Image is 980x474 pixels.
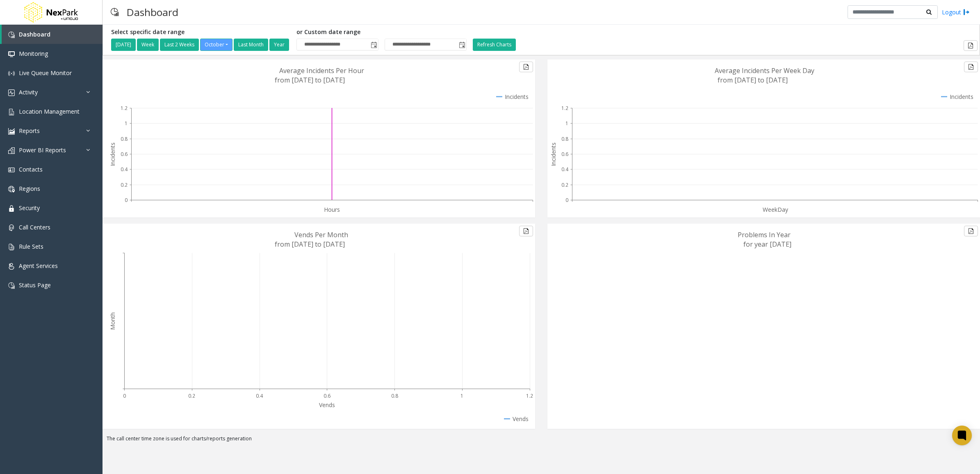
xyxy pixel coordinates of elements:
[715,66,814,75] text: Average Incidents Per Week Day
[324,392,330,399] text: 0.6
[103,435,980,447] div: The call center time zone is used for charts/reports generation
[123,2,182,22] h3: Dashboard
[8,263,15,270] img: 'icon'
[561,105,568,112] text: 1.2
[19,185,40,192] span: Regions
[561,181,568,188] text: 0.2
[8,109,15,115] img: 'icon'
[188,392,195,399] text: 0.2
[964,226,978,236] button: Export to pdf
[8,89,15,96] img: 'icon'
[111,29,290,36] h5: Select specific date range
[369,39,378,50] span: Toggle popup
[561,135,568,142] text: 0.8
[19,165,43,173] span: Contacts
[8,51,15,57] img: 'icon'
[125,120,128,127] text: 1
[19,88,38,96] span: Activity
[123,392,126,399] text: 0
[763,206,789,213] text: WeekDay
[473,39,516,51] button: Refresh Charts
[19,281,51,289] span: Status Page
[8,147,15,154] img: 'icon'
[296,29,467,36] h5: or Custom date range
[121,151,128,158] text: 0.6
[561,151,568,158] text: 0.6
[19,127,40,135] span: Reports
[319,401,335,409] text: Vends
[8,244,15,250] img: 'icon'
[738,230,791,239] text: Problems In Year
[8,282,15,289] img: 'icon'
[8,224,15,231] img: 'icon'
[457,39,466,50] span: Toggle popup
[526,392,533,399] text: 1.2
[121,166,128,173] text: 0.4
[19,50,48,57] span: Monitoring
[549,142,557,166] text: Incidents
[111,2,119,22] img: pageIcon
[19,204,40,212] span: Security
[8,128,15,135] img: 'icon'
[109,312,116,330] text: Month
[565,120,568,127] text: 1
[269,39,289,51] button: Year
[294,230,348,239] text: Vends Per Month
[942,8,970,16] a: Logout
[2,25,103,44] a: Dashboard
[8,205,15,212] img: 'icon'
[743,240,791,249] text: for year [DATE]
[275,76,345,85] text: from [DATE] to [DATE]
[964,40,978,51] button: Export to pdf
[275,240,345,249] text: from [DATE] to [DATE]
[391,392,398,399] text: 0.8
[160,39,199,51] button: Last 2 Weeks
[565,197,568,204] text: 0
[718,76,788,85] text: from [DATE] to [DATE]
[19,223,50,231] span: Call Centers
[111,39,136,51] button: [DATE]
[519,226,533,236] button: Export to pdf
[964,62,978,72] button: Export to pdf
[19,69,72,77] span: Live Queue Monitor
[137,39,159,51] button: Week
[279,66,364,75] text: Average Incidents Per Hour
[234,39,268,51] button: Last Month
[125,197,128,204] text: 0
[19,30,50,38] span: Dashboard
[109,142,116,166] text: Incidents
[19,262,58,270] span: Agent Services
[256,392,263,399] text: 0.4
[200,39,232,51] button: October
[19,146,66,154] span: Power BI Reports
[460,392,463,399] text: 1
[8,32,15,38] img: 'icon'
[8,167,15,173] img: 'icon'
[121,181,128,188] text: 0.2
[324,206,340,213] text: Hours
[561,166,569,173] text: 0.4
[19,108,80,115] span: Location Management
[8,186,15,192] img: 'icon'
[8,70,15,77] img: 'icon'
[121,105,128,112] text: 1.2
[19,243,43,250] span: Rule Sets
[963,8,970,16] img: logout
[121,135,128,142] text: 0.8
[519,62,533,72] button: Export to pdf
